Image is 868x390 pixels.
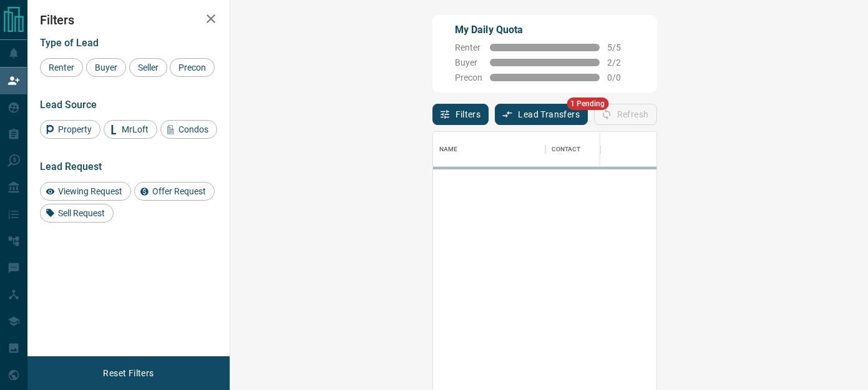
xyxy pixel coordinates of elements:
span: Lead Source [40,99,97,111]
div: Buyer [86,58,126,77]
span: Type of Lead [40,37,99,49]
span: Seller [134,62,163,72]
div: Contact [545,132,645,167]
button: Lead Transfers [495,104,588,125]
span: 5 / 5 [607,42,635,52]
div: Offer Request [134,182,215,201]
div: Sell Request [40,204,114,222]
span: Condos [174,124,213,134]
div: Renter [40,58,83,77]
h2: Filters [40,12,217,27]
p: My Daily Quota [455,22,635,37]
div: MrLoft [104,120,157,139]
button: Reset Filters [95,362,162,384]
span: Buyer [455,57,482,67]
button: Filters [432,104,489,125]
span: Property [54,124,96,134]
span: 0 / 0 [607,72,635,82]
div: Viewing Request [40,182,131,201]
div: Precon [170,58,215,77]
span: Viewing Request [54,186,127,196]
div: Condos [160,120,217,139]
span: MrLoft [117,124,153,134]
div: Name [439,132,458,167]
span: Sell Request [54,208,109,218]
span: Renter [44,62,79,72]
div: Name [433,132,545,167]
div: Property [40,120,100,139]
span: 1 Pending [567,97,608,110]
span: Precon [174,62,210,72]
span: Lead Request [40,161,102,172]
span: Renter [455,42,482,52]
span: 2 / 2 [607,57,635,67]
div: Seller [129,58,167,77]
span: Buyer [90,62,122,72]
span: Offer Request [148,186,210,196]
span: Precon [455,72,482,82]
div: Contact [552,132,581,167]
